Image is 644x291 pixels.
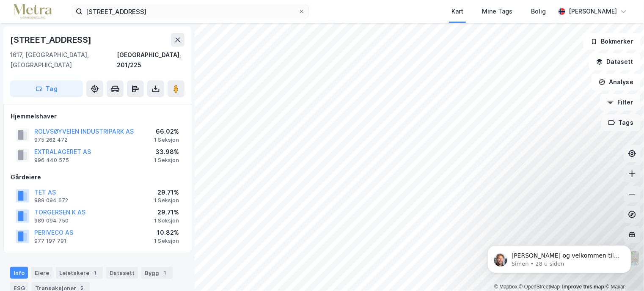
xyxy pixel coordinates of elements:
div: Gårdeiere [11,172,184,182]
div: Info [10,267,28,279]
div: Kart [451,6,463,16]
div: 1 Seksjon [154,238,179,244]
button: Tags [601,114,641,131]
button: Datasett [589,53,641,70]
div: Datasett [106,267,138,279]
div: Mine Tags [482,6,512,16]
div: Hjemmelshaver [11,111,184,121]
input: Søk på adresse, matrikkel, gårdeiere, leietakere eller personer [83,5,298,18]
a: OpenStreetMap [519,284,560,290]
div: 977 197 791 [34,238,66,244]
div: 1 Seksjon [154,217,179,224]
div: Bygg [141,267,173,279]
div: 1 Seksjon [154,197,179,204]
button: Tag [10,80,83,97]
div: 29.71% [154,187,179,198]
div: [PERSON_NAME] [569,6,617,16]
div: 10.82% [154,228,179,238]
img: metra-logo.256734c3b2bbffee19d4.png [14,4,52,19]
div: 33.98% [154,147,179,157]
div: 1617, [GEOGRAPHIC_DATA], [GEOGRAPHIC_DATA] [10,50,117,70]
div: [GEOGRAPHIC_DATA], 201/225 [117,50,184,70]
div: 1 [91,269,99,277]
div: 1 Seksjon [154,157,179,164]
div: 1 [161,269,169,277]
button: Analyse [592,74,641,91]
div: 889 094 672 [34,197,68,204]
div: 996 440 575 [34,157,69,164]
div: Leietakere [56,267,103,279]
a: Mapbox [494,284,517,290]
div: 29.71% [154,207,179,217]
div: 1 Seksjon [154,137,179,143]
div: Bolig [531,6,546,16]
div: [STREET_ADDRESS] [10,33,93,47]
iframe: Intercom notifications melding [475,228,644,287]
div: 66.02% [154,126,179,137]
button: Bokmerker [583,33,641,50]
div: Eiere [31,267,52,279]
div: 975 262 472 [34,137,67,143]
a: Improve this map [562,284,604,290]
button: Filter [600,94,641,111]
div: 989 094 750 [34,217,69,224]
